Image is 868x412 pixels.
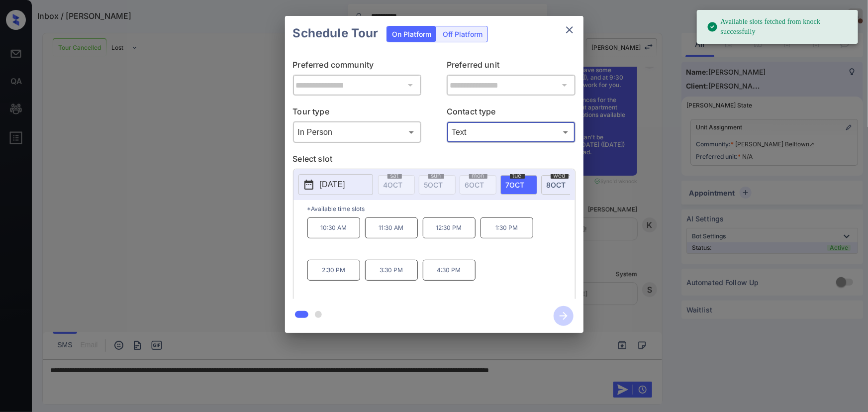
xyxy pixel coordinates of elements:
[295,124,419,140] div: In Person
[560,20,579,40] button: close
[541,175,578,195] div: date-select
[423,260,476,281] p: 4:30 PM
[449,124,573,140] div: Text
[365,217,418,238] p: 11:30 AM
[438,26,487,42] div: Off Platform
[551,173,569,179] span: wed
[500,175,537,195] div: date-select
[481,217,533,238] p: 1:30 PM
[320,179,345,191] p: [DATE]
[285,16,386,51] h2: Schedule Tour
[506,181,525,189] span: 7 OCT
[365,260,418,281] p: 3:30 PM
[387,26,436,42] div: On Platform
[547,181,566,189] span: 8 OCT
[447,105,576,121] p: Contact type
[423,217,476,238] p: 12:30 PM
[510,173,525,179] span: tue
[307,217,360,238] p: 10:30 AM
[293,59,422,75] p: Preferred community
[307,200,575,217] p: *Available time slots
[293,105,422,121] p: Tour type
[298,174,373,195] button: [DATE]
[293,153,576,169] p: Select slot
[447,59,576,75] p: Preferred unit
[707,13,850,41] div: Available slots fetched from knock successfully
[307,260,360,281] p: 2:30 PM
